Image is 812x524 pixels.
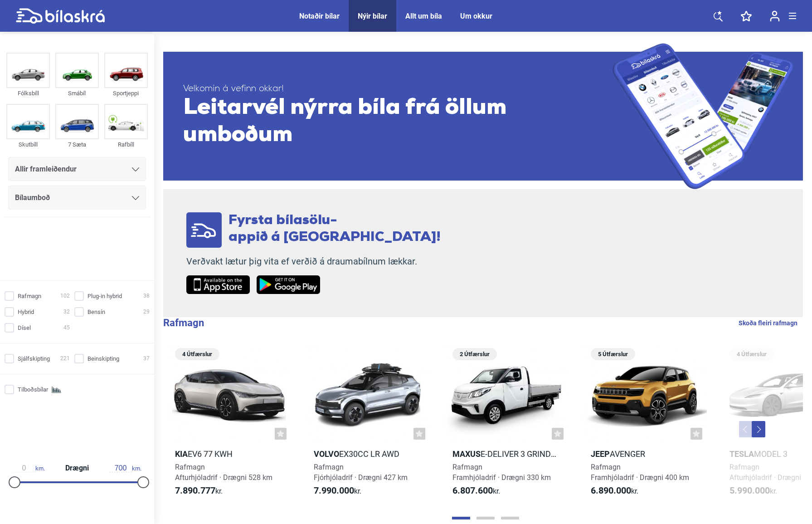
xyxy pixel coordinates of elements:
[306,449,430,459] h2: EX30CC LR AWD
[183,95,613,149] span: Leitarvél nýrra bíla frá öllum umboðum
[452,517,470,519] button: Page 1
[739,421,753,437] button: Previous
[18,291,41,301] span: Rafmagn
[15,191,50,204] span: Bílaumboð
[314,463,408,482] span: Rafmagn Fjórhjóladrif · Drægni 427 km
[729,485,777,496] span: kr.
[734,348,769,360] span: 4 Útfærslur
[460,12,492,20] a: Um okkur
[452,485,500,496] span: kr.
[15,163,77,176] span: Allir framleiðendur
[183,83,613,95] span: Velkomin á vefinn okkar!
[163,43,803,189] a: Velkomin á vefinn okkar!Leitarvél nýrra bíla frá öllum umboðum
[729,485,770,496] b: 5.990.000
[63,323,70,333] span: 45
[583,345,707,504] a: 5 ÚtfærslurJeepAvengerRafmagnFramhjóladrif · Drægni 400 km6.890.000kr.
[306,345,430,504] a: VolvoEX30CC LR AWDRafmagnFjórhjóladrif · Drægni 427 km7.990.000kr.
[583,449,707,459] h2: Avenger
[477,517,495,519] button: Page 2
[591,463,689,482] span: Rafmagn Framhjóladrif · Drægni 400 km
[739,317,797,329] a: Skoða fleiri rafmagn
[60,354,70,363] span: 221
[229,214,441,245] span: Fyrsta bílasölu- appið á [GEOGRAPHIC_DATA]!
[104,139,148,150] div: Rafbíll
[143,291,150,301] span: 38
[180,348,215,360] span: 4 Útfærslur
[143,354,150,363] span: 37
[175,485,223,496] span: kr.
[55,88,99,98] div: Smábíl
[591,485,631,496] b: 6.890.000
[55,139,99,150] div: 7 Sæta
[13,464,45,472] span: km.
[175,463,272,482] span: Rafmagn Afturhjóladrif · Drægni 528 km
[314,449,339,459] b: Volvo
[452,449,481,459] b: Maxus
[18,385,48,394] span: Tilboðsbílar
[167,449,291,459] h2: EV6 77 kWh
[175,485,215,496] b: 7.890.777
[595,348,631,360] span: 5 Útfærslur
[358,12,387,20] a: Nýir bílar
[770,10,780,22] img: user-login.svg
[457,348,492,360] span: 2 Útfærslur
[314,485,354,496] b: 7.990.000
[63,307,70,317] span: 32
[88,307,105,317] span: Bensín
[18,307,34,317] span: Hybrid
[752,421,765,437] button: Next
[88,291,122,301] span: Plug-in hybrid
[314,485,361,496] span: kr.
[63,465,91,472] span: Drægni
[6,139,50,150] div: Skutbíll
[452,463,551,482] span: Rafmagn Framhjóladrif · Drægni 330 km
[163,317,204,328] b: Rafmagn
[88,354,119,363] span: Beinskipting
[60,291,70,301] span: 102
[729,449,754,459] b: Tesla
[175,449,188,459] b: Kia
[405,12,442,20] a: Allt um bíla
[18,323,31,333] span: Dísel
[444,345,569,504] a: 2 ÚtfærslurMaxuse-Deliver 3 grindarbíll LangurRafmagnFramhjóladrif · Drægni 330 km6.807.600kr.
[299,12,340,20] a: Notaðir bílar
[444,449,569,459] h2: e-Deliver 3 grindarbíll Langur
[109,464,141,472] span: km.
[591,449,610,459] b: Jeep
[143,307,150,317] span: 29
[167,345,291,504] a: 4 ÚtfærslurKiaEV6 77 kWhRafmagnAfturhjóladrif · Drægni 528 km7.890.777kr.
[452,485,493,496] b: 6.807.600
[186,256,441,267] p: Verðvakt lætur þig vita ef verðið á draumabílnum lækkar.
[18,354,50,363] span: Sjálfskipting
[591,485,638,496] span: kr.
[501,517,519,519] button: Page 3
[104,88,148,98] div: Sportjeppi
[6,88,50,98] div: Fólksbíll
